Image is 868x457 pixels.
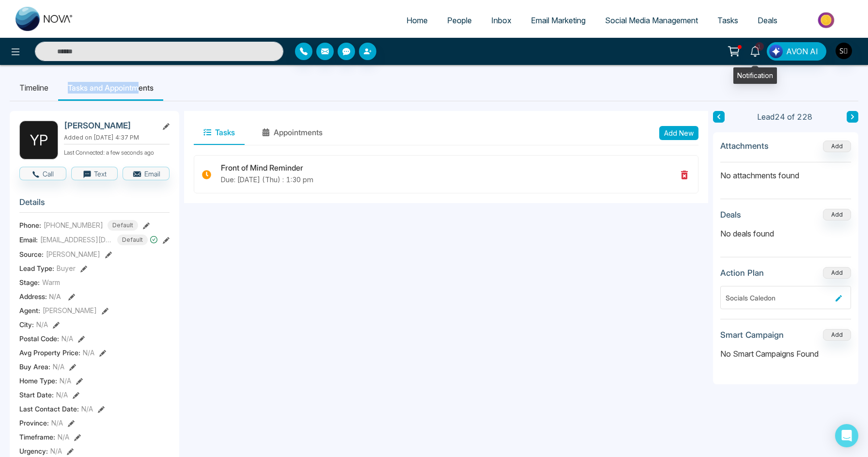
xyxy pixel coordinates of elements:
li: Tasks and Appointments [58,75,163,101]
span: N/A [83,347,94,358]
p: Last Connected: a few seconds ago [64,146,170,157]
span: People [447,16,472,25]
button: Email [123,167,170,180]
span: N/A [53,362,64,372]
span: Start Date : [19,390,54,400]
span: N/A [49,292,61,300]
span: Buy Area : [19,362,50,372]
span: Default [117,235,148,245]
span: Email Marketing [531,16,586,25]
span: Agent: [19,305,40,315]
button: Text [71,167,118,180]
span: Buyer [57,263,76,273]
span: Stage: [19,277,40,287]
span: AVON AI [786,46,818,57]
h3: Details [19,197,170,212]
span: Home Type : [19,376,57,386]
h3: Smart Campaign [720,330,784,340]
button: Add New [659,126,698,140]
p: No deals found [720,228,851,239]
a: Tasks [708,11,748,30]
div: Notification [733,67,777,84]
span: N/A [36,319,48,330]
span: Timeframe : [19,432,55,442]
span: N/A [60,376,71,386]
p: No Smart Campaigns Found [720,348,851,360]
span: Avg Property Price : [19,347,80,358]
li: Timeline [10,75,58,101]
span: N/A [81,404,93,414]
img: Market-place.gif [792,9,862,31]
button: AVON AI [767,42,826,61]
button: Add [823,267,851,279]
img: Lead Flow [769,45,783,58]
button: Call [19,167,66,180]
span: [PHONE_NUMBER] [44,220,103,230]
button: Appointments [252,121,332,145]
span: Last Contact Date : [19,404,79,414]
a: People [437,11,481,30]
a: Inbox [481,11,521,30]
span: [EMAIL_ADDRESS][DOMAIN_NAME] [40,235,113,245]
h2: [PERSON_NAME] [64,121,154,130]
span: City : [19,319,34,330]
span: N/A [58,432,69,442]
span: Add [823,142,851,150]
span: N/A [56,390,68,400]
a: Email Marketing [521,11,595,30]
span: Urgency : [19,446,48,456]
span: Lead Type: [19,263,54,273]
span: Deals [758,16,777,25]
a: Social Media Management [595,11,708,30]
p: Added on [DATE] 4:37 PM [64,133,170,142]
span: Email: [19,235,38,245]
span: N/A [62,333,73,344]
span: Warm [42,277,60,287]
span: Lead 24 of 228 [757,111,812,123]
a: 1 [744,42,767,59]
span: Province : [19,418,49,428]
span: [PERSON_NAME] [43,305,97,315]
a: Home [397,11,437,30]
span: Inbox [491,16,511,25]
span: Phone: [19,220,41,230]
span: Address: [19,291,61,301]
span: N/A [51,418,63,428]
h3: Front of Mind Reminder [221,163,677,173]
button: Add [823,329,851,341]
span: Social Media Management [605,16,698,25]
span: 1 [755,42,764,51]
span: [PERSON_NAME] [46,249,100,259]
span: Source: [19,249,44,259]
div: Open Intercom Messenger [835,424,858,447]
span: Default [108,220,138,231]
h3: Deals [720,210,741,220]
p: No attachments found [720,162,851,181]
button: Tasks [194,121,245,145]
h3: Attachments [720,141,769,151]
img: User Avatar [836,43,852,59]
span: N/A [50,446,62,456]
div: Socials Caledon [726,293,832,303]
p: Due: [DATE] (Thu) : 1:30 pm [221,174,677,185]
button: Add [823,141,851,152]
span: Postal Code : [19,333,59,344]
span: Home [406,16,428,25]
button: Add [823,209,851,221]
img: Nova CRM Logo [15,7,74,31]
span: Tasks [717,16,738,25]
div: Y P [19,121,58,159]
h3: Action Plan [720,268,764,278]
a: Deals [748,11,787,30]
